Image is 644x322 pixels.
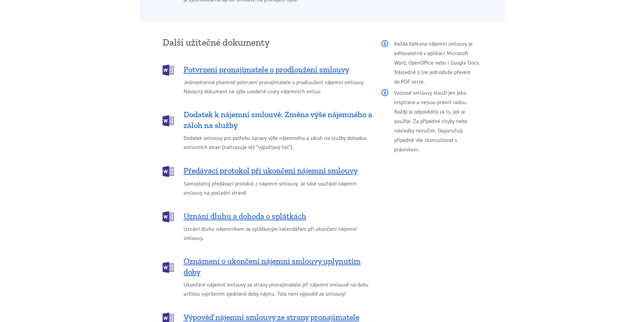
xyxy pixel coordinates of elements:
[184,165,358,176] span: Předávací protokol při ukončení nájemní smlouvy
[163,262,174,273] img: DOCX (Word)
[163,38,372,48] h3: Další užitečné dokumenty
[163,256,372,277] a: Oznámení o ukončení nájemní smlouvy uplynutím doby
[184,280,372,299] span: Ukončení nájemní smlouvy ze strany pronajímatele při nájemní smlouvě na dobu určitou vypršením sj...
[184,211,306,222] span: Uznání dluhu a dohoda o splátkách
[163,65,174,76] img: DOCX (Word)
[381,39,482,86] p: Každá šablona nájemní smlouvy je editovatelná v aplikaci Microsoft Word, OpenOffice nebo i Google...
[163,166,174,177] img: DOCX (Word)
[163,109,372,131] a: Dodatek k nájemní smlouvě: Změna výše nájemného a záloh na služby
[184,78,372,96] span: Jednostranné písemné potvrzení pronajímatele o prodloužení nájemní smlouvy. Návazný dokument na v...
[184,134,372,152] span: Dodatek smlouvy pro potřebu úpravy výše nájemného a záloh na služby dohodou smluvních stran (nahr...
[163,211,174,222] img: DOCX (Word)
[381,88,482,154] p: Vzorové smlouvy slouží jen jako inspirace a nejsou právní radou. Každý je odpovědný za to, jak je...
[184,64,349,75] span: Potvrzení pronajímatele o prodloužení smlouvy
[184,179,372,198] span: Samostatný předávací protokol z nájemní smlouvy. Je také součástí nájemní smlouvy na poslední str...
[163,165,372,176] a: Předávací protokol při ukončení nájemní smlouvy
[184,256,372,277] span: Oznámení o ukončení nájemní smlouvy uplynutím doby
[163,64,372,75] a: Potvrzení pronajímatele o prodloužení smlouvy
[163,115,174,126] img: DOCX (Word)
[163,210,372,222] a: Uznání dluhu a dohoda o splátkách
[184,109,372,131] span: Dodatek k nájemní smlouvě: Změna výše nájemného a záloh na služby
[184,225,372,243] span: Uznání dluhu nájemníkem se splátkovým kalendářem při ukončení nájemní smlouvy.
